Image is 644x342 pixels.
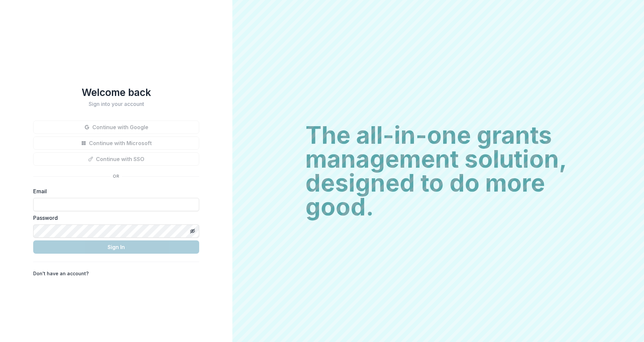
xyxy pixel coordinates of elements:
button: Continue with Microsoft [33,136,199,150]
h1: Welcome back [33,86,199,98]
h2: Sign into your account [33,101,199,107]
button: Toggle password visibility [187,226,198,236]
button: Continue with Google [33,121,199,134]
button: Continue with SSO [33,152,199,166]
label: Password [33,214,195,222]
button: Sign In [33,240,199,254]
label: Email [33,187,195,195]
p: Don't have an account? [33,270,89,277]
